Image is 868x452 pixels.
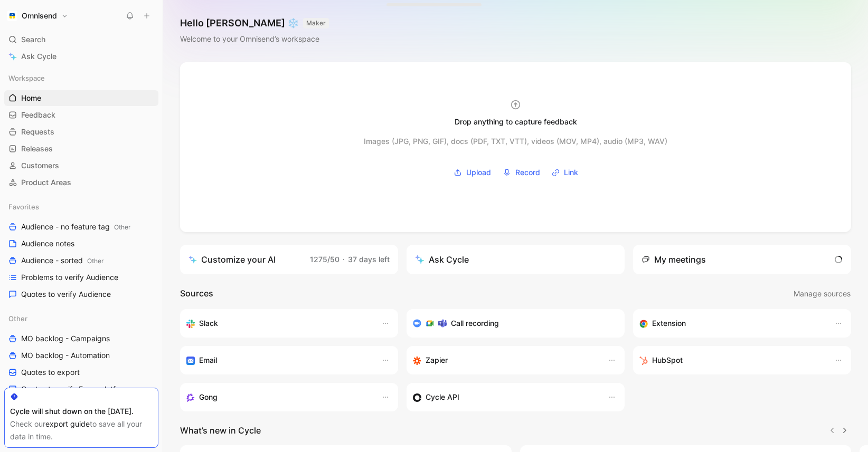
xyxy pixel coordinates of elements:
[303,18,329,28] button: MAKER
[21,93,41,103] span: Home
[4,253,158,268] a: Audience - sortedOther
[4,199,158,215] div: Favorites
[652,317,686,330] h3: Extension
[4,70,158,86] div: Workspace
[21,272,118,283] span: Problems to verify Audience
[180,33,329,45] div: Welcome to your Omnisend’s workspace
[188,253,276,266] div: Customize your AI
[343,255,345,264] span: ·
[450,165,495,180] button: Upload
[413,391,597,403] div: Sync customers & send feedback from custom sources. Get inspired by our favorite use case
[564,166,578,179] span: Link
[455,116,577,128] div: Drop anything to capture feedback
[4,311,158,326] div: Other
[4,8,71,23] button: OmnisendOmnisend
[21,367,80,378] span: Quotes to export
[413,317,610,330] div: Record & transcribe meetings from Zoom, Meet & Teams.
[348,255,390,264] span: 37 days left
[21,50,56,63] span: Ask Cycle
[21,127,54,137] span: Requests
[21,255,103,266] span: Audience - sorted
[4,158,158,174] a: Customers
[45,419,90,428] a: export guide
[21,384,133,395] span: Quotes to verify Ecom platforms
[4,32,158,47] div: Search
[180,287,213,301] h2: Sources
[415,253,469,266] div: Ask Cycle
[186,317,371,330] div: Sync your customers, send feedback and get updates in Slack
[548,165,582,180] button: Link
[21,289,111,300] span: Quotes to verify Audience
[114,223,130,231] span: Other
[426,354,448,367] h3: Zapier
[22,11,57,21] h1: Omnisend
[793,287,851,301] button: Manage sources
[4,141,158,157] a: Releases
[10,405,153,418] div: Cycle will shut down on the [DATE].
[499,165,544,180] button: Record
[451,317,499,330] h3: Call recording
[87,257,103,265] span: Other
[21,143,53,154] span: Releases
[4,107,158,123] a: Feedback
[426,391,459,403] h3: Cycle API
[4,364,158,380] a: Quotes to export
[4,381,158,397] a: Quotes to verify Ecom platforms
[21,110,55,120] span: Feedback
[199,391,218,403] h3: Gong
[180,17,329,30] h1: Hello [PERSON_NAME] ❄️
[199,354,217,367] h3: Email
[10,418,153,443] div: Check our to save all your data in time.
[21,333,110,344] span: MO backlog - Campaigns
[4,175,158,190] a: Product Areas
[407,245,625,274] button: Ask Cycle
[180,424,261,437] h2: What’s new in Cycle
[8,201,39,212] span: Favorites
[21,350,110,361] span: MO backlog - Automation
[4,219,158,235] a: Audience - no feature tagOther
[199,317,218,330] h3: Slack
[186,391,371,403] div: Capture feedback from your incoming calls
[21,33,45,46] span: Search
[21,177,71,188] span: Product Areas
[639,317,824,330] div: Capture feedback from anywhere on the web
[4,348,158,363] a: MO backlog - Automation
[21,222,130,233] span: Audience - no feature tag
[794,287,851,300] span: Manage sources
[8,313,27,324] span: Other
[7,11,17,21] img: Omnisend
[652,354,683,367] h3: HubSpot
[4,236,158,252] a: Audience notes
[310,255,339,264] span: 1275/50
[364,135,667,148] div: Images (JPG, PNG, GIF), docs (PDF, TXT, VTT), videos (MOV, MP4), audio (MP3, WAV)
[186,354,371,367] div: Forward emails to your feedback inbox
[4,124,158,140] a: Requests
[4,90,158,106] a: Home
[641,253,706,266] div: My meetings
[515,166,540,179] span: Record
[466,166,491,179] span: Upload
[8,73,45,83] span: Workspace
[4,331,158,347] a: MO backlog - Campaigns
[4,270,158,285] a: Problems to verify Audience
[413,354,597,367] div: Capture feedback from thousands of sources with Zapier (survey results, recordings, sheets, etc).
[21,238,74,249] span: Audience notes
[4,286,158,302] a: Quotes to verify Audience
[21,160,59,171] span: Customers
[180,245,398,274] a: Customize your AI1275/50·37 days left
[4,49,158,64] a: Ask Cycle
